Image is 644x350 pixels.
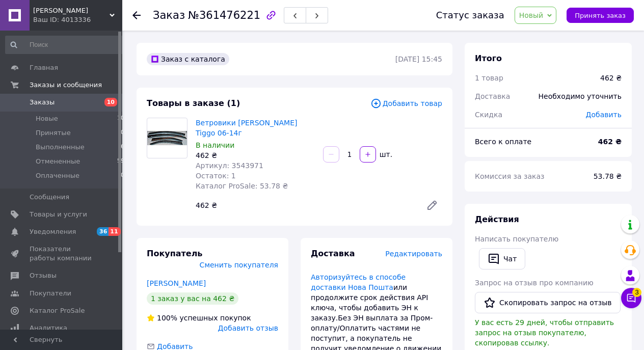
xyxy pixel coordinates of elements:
div: 462 ₴ [192,198,418,212]
span: Товары в заказе (1) [147,98,240,108]
div: 462 ₴ [600,73,622,83]
div: Необходимо уточнить [532,85,628,107]
span: Принять заказ [575,12,626,19]
div: Вернуться назад [132,10,141,20]
div: Ваш ID: 4013336 [33,15,122,24]
a: Редактировать [422,195,442,216]
span: В наличии [196,141,234,149]
span: Сообщения [30,193,69,202]
span: Добавить [586,111,622,119]
span: Добавить отзыв [218,324,278,332]
a: [PERSON_NAME] [147,279,206,287]
span: Действия [475,214,519,224]
span: Оплаченные [36,171,79,180]
button: Принять заказ [567,8,634,23]
div: успешных покупок [147,313,251,323]
span: Всего к оплате [475,138,531,146]
span: Доставка [311,249,355,258]
time: [DATE] 15:45 [395,55,442,63]
span: Новые [36,114,58,123]
span: №361476221 [188,9,260,21]
span: Товары и услуги [30,210,87,219]
span: Скидка [475,111,502,119]
span: Редактировать [385,250,442,258]
button: Чат [479,248,525,270]
a: Авторизуйтесь в способе доставки Нова Пошта [311,273,406,291]
img: Ветровики CHERY Tiggo 06-14г [147,131,187,145]
span: Итого [475,53,502,63]
span: 36 [97,227,109,236]
div: 1 заказ у вас на 462 ₴ [147,292,238,305]
span: Покупатель [147,249,202,258]
span: Главная [30,63,58,72]
span: Показатели работы компании [30,245,94,263]
span: Покупатели [30,289,71,298]
span: Уведомления [30,227,76,236]
span: Принятые [36,128,71,138]
input: Поиск [5,36,125,54]
span: 3 [632,286,641,295]
span: Комиссия за заказ [475,172,545,180]
div: Заказ с каталога [147,53,229,65]
span: 53.78 ₴ [594,172,622,180]
span: Доставка [475,92,510,100]
span: ФОП Сергиенко Зоя Валерьевна [33,6,110,15]
span: Новый [519,11,544,19]
span: У вас есть 29 дней, чтобы отправить запрос на отзыв покупателю, скопировав ссылку. [475,318,614,347]
span: Каталог ProSale [30,306,85,315]
span: 10 [104,98,117,106]
span: 59 [117,157,124,166]
span: Отзывы [30,271,57,280]
span: Написать покупателю [475,235,558,243]
span: Заказ [153,9,185,21]
span: 100% [157,314,177,322]
span: 1 товар [475,74,503,82]
span: Отмененные [36,157,80,166]
span: Остаток: 1 [196,172,236,180]
span: 10 [117,114,124,123]
span: Заказы [30,98,55,107]
span: Выполненные [36,143,85,152]
span: Артикул: 3543971 [196,161,263,170]
span: Сменить покупателя [200,261,278,269]
div: 462 ₴ [196,150,315,160]
b: 462 ₴ [598,138,622,146]
span: Каталог ProSale: 53.78 ₴ [196,182,288,190]
span: 11 [109,227,120,236]
button: Скопировать запрос на отзыв [475,292,621,313]
span: Аналитика [30,324,67,333]
span: Запрос на отзыв про компанию [475,279,594,287]
span: Заказы и сообщения [30,80,102,90]
span: Добавить товар [370,98,442,109]
div: Статус заказа [436,10,504,20]
button: Чат с покупателем3 [621,288,641,308]
div: шт. [377,149,393,159]
a: Ветровики [PERSON_NAME] Tiggo 06-14г [196,119,297,137]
